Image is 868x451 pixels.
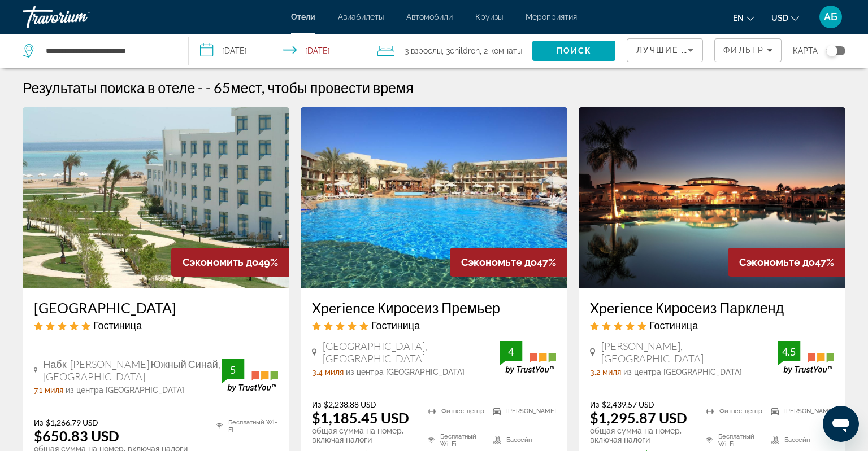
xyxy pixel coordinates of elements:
[23,79,195,96] h1: Результаты поиска в отеле
[700,400,765,423] li: Фитнес-центр
[771,14,788,23] span: USD
[34,319,278,331] div: 5-звездочный отель
[93,319,142,331] span: Гостиница
[590,299,834,316] a: Xperience Киросеиз Паркленд
[601,340,778,365] span: [PERSON_NAME], [GEOGRAPHIC_DATA]
[324,400,376,409] del: $2,238.88 USD
[450,248,567,277] div: 47%
[557,46,592,55] span: Поиск
[602,400,654,409] del: $2,439.57 USD
[222,363,244,376] div: 5
[312,426,414,444] p: общая сумма на номер, включая налоги
[579,107,845,288] img: Xperience Киросеиз Паркленд
[214,79,413,96] h2: 65
[411,46,442,55] span: Взрослы
[312,400,321,409] span: Из
[312,319,556,331] div: 5-звездочный отель
[222,359,278,392] img: TrustYou гостевой рейтинг значок
[623,367,742,376] span: из центра [GEOGRAPHIC_DATA]
[526,12,577,21] a: Мероприятия
[739,256,815,268] span: Сэкономьте до
[778,341,834,374] img: TrustYou гостевой рейтинг значок
[733,10,754,26] button: Изменить язык
[714,38,782,62] button: Фильтры
[301,107,567,288] img: Xperience Киросеиз Премьер
[487,400,556,423] li: [PERSON_NAME]
[312,367,344,376] span: 3.4 миля
[636,46,757,55] span: Лучшие предложения
[590,426,692,444] p: общая сумма на номер, включая налоги
[823,406,859,442] iframe: Кнопка запуска окна обмена сообщениями
[210,418,278,435] li: Бесплатный Wi-Fi
[171,248,289,277] div: 49%
[312,299,556,316] a: Xperience Киросеиз Премьер
[338,12,384,21] a: Авиабилеты
[723,46,764,55] span: Фильтр
[490,46,522,55] span: комнаты
[346,367,465,376] span: из центра [GEOGRAPHIC_DATA]
[366,34,532,68] button: Путешественники: 3 взрослых, 3 ребенка
[636,43,693,57] mat-select: Сортировать по
[323,340,500,365] span: [GEOGRAPHIC_DATA], [GEOGRAPHIC_DATA]
[818,46,845,56] button: Таггл карта
[34,418,43,427] span: Из
[793,43,818,59] span: Карта
[291,12,315,21] a: Отели
[45,42,171,59] input: Поиск места назначения отеля
[765,400,834,423] li: [PERSON_NAME]
[405,43,442,59] span: 3
[34,386,63,395] span: 7.1 миля
[590,400,599,409] span: Из
[450,46,480,55] span: Children
[733,14,744,23] span: en
[778,345,800,358] div: 4.5
[66,386,184,395] span: из центра [GEOGRAPHIC_DATA]
[500,341,556,374] img: TrustYou гостевой рейтинг значок
[728,248,845,277] div: 47%
[189,34,366,68] button: Выберите дату регистрации и выезда
[422,400,487,423] li: Фитнес-центр
[23,2,136,32] a: Травориум
[231,79,413,96] span: мест, чтобы провести время
[43,358,222,383] span: Набк-[PERSON_NAME] Южный Синай, [GEOGRAPHIC_DATA]
[23,107,289,288] img: Amarina Star Resort & Аква Парк
[183,256,258,268] span: Сэкономить до
[816,5,845,29] button: Пользовательское меню
[442,43,480,59] span: , 3
[312,409,409,426] ins: $1,185.45 USD
[198,79,211,96] span: - -
[34,427,119,444] ins: $650.83 USD
[461,256,537,268] span: Сэкономьте до
[371,319,420,331] span: Гостиница
[500,345,522,358] div: 4
[480,43,522,59] span: , 2
[590,367,621,376] span: 3.2 миля
[406,12,453,21] a: Автомобили
[46,418,98,427] del: $1,266.79 USD
[475,12,503,21] a: Круизы
[771,10,799,26] button: Изменить валюту
[824,11,837,23] span: АБ
[649,319,698,331] span: Гостиница
[532,41,615,61] button: Поиск
[34,299,278,316] a: [GEOGRAPHIC_DATA]
[590,409,687,426] ins: $1,295.87 USD
[590,319,834,331] div: 5-звездочный отель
